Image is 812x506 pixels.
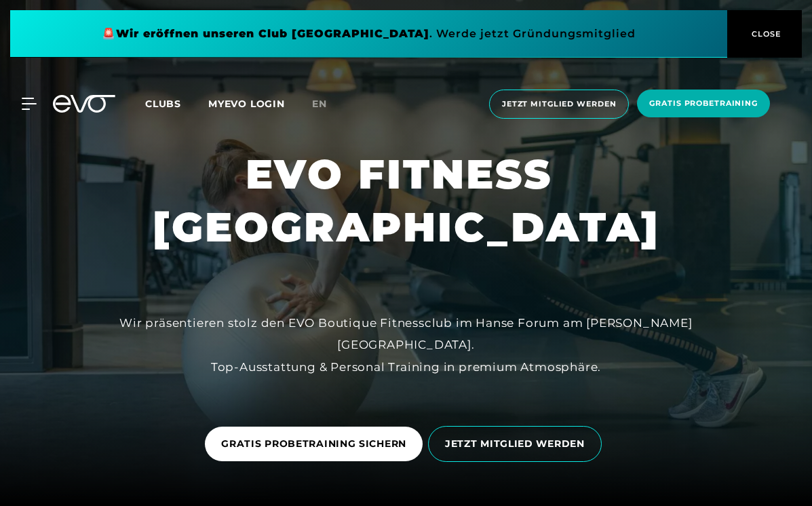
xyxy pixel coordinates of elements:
[727,10,802,58] button: CLOSE
[428,416,607,472] a: JETZT MITGLIED WERDEN
[312,98,327,110] span: en
[633,90,774,119] a: Gratis Probetraining
[153,148,660,254] h1: EVO FITNESS [GEOGRAPHIC_DATA]
[485,90,633,119] a: Jetzt Mitglied werden
[748,28,781,40] span: CLOSE
[221,437,406,451] span: GRATIS PROBETRAINING SICHERN
[649,98,758,109] span: Gratis Probetraining
[502,98,616,110] span: Jetzt Mitglied werden
[205,416,428,471] a: GRATIS PROBETRAINING SICHERN
[208,98,285,110] a: MYEVO LOGIN
[101,312,712,378] div: Wir präsentieren stolz den EVO Boutique Fitnessclub im Hanse Forum am [PERSON_NAME][GEOGRAPHIC_DA...
[145,97,208,110] a: Clubs
[312,96,343,112] a: en
[145,98,181,110] span: Clubs
[445,437,585,451] span: JETZT MITGLIED WERDEN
